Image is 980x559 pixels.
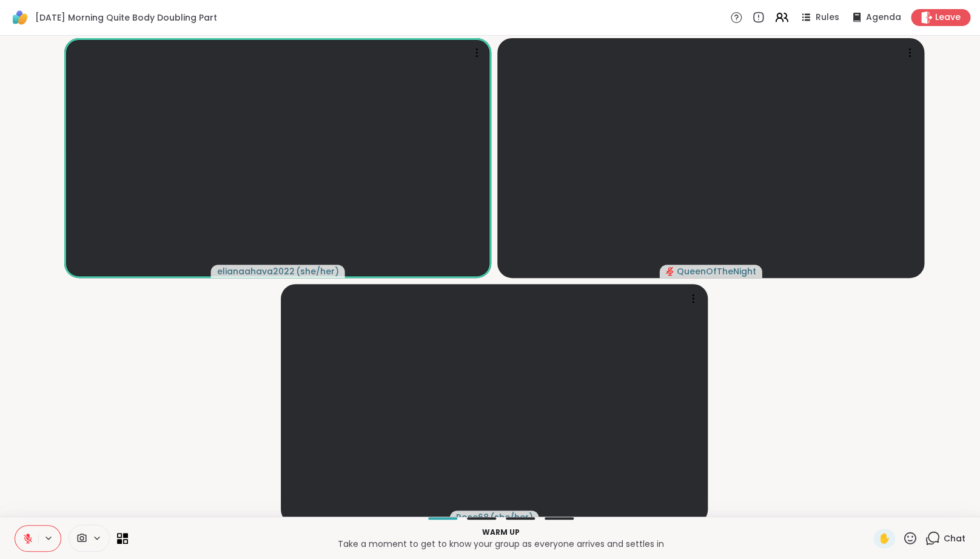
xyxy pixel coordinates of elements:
span: ( she/her ) [296,265,339,277]
span: audio-muted [666,267,674,276]
span: Chat [944,532,965,544]
span: ✋ [878,531,890,546]
span: [DATE] Morning Quite Body Doubling Part [35,12,217,24]
img: ShareWell Logomark [10,7,30,28]
span: ( she/her ) [490,511,533,523]
p: Warm up [135,527,866,538]
span: elianaahava2022 [217,265,295,277]
span: Rose68 [456,511,489,523]
span: Rules [816,12,839,24]
span: Leave [935,12,961,24]
span: QueenOfTheNight [677,265,756,277]
span: Agenda [866,12,901,24]
p: Take a moment to get to know your group as everyone arrives and settles in [135,538,866,550]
